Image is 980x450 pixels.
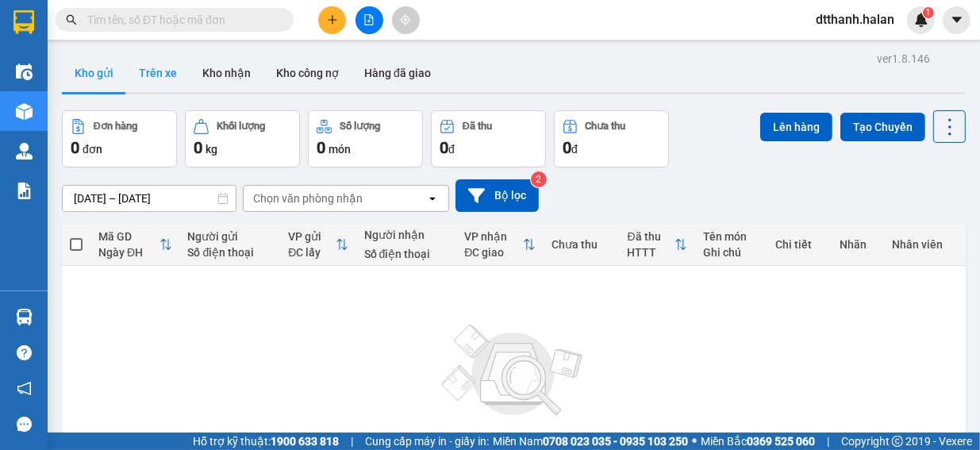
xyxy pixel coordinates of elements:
[701,433,815,450] span: Miền Bắc
[16,103,33,120] img: warehouse-icon
[363,14,375,25] span: file-add
[892,436,903,447] span: copyright
[253,190,363,206] div: Chọn văn phòng nhận
[923,7,934,18] sup: 1
[83,143,102,156] span: đơn
[628,246,674,259] div: HTTT
[62,54,126,92] button: Kho gửi
[543,435,688,448] strong: 0708 023 035 - 0935 103 250
[13,10,34,34] img: logo-vxr
[455,179,539,212] button: Bộ lọc
[288,246,335,259] div: ĐC lấy
[217,121,265,132] div: Khối lượng
[17,345,32,360] span: question-circle
[586,121,626,132] div: Chưa thu
[426,192,439,205] svg: open
[62,110,177,167] button: Đơn hàng0đơn
[351,433,353,450] span: |
[193,433,339,450] span: Hỗ trợ kỹ thuật:
[327,14,338,25] span: plus
[16,309,33,325] img: warehouse-icon
[400,14,411,25] span: aim
[776,238,824,251] div: Chi tiết
[190,54,263,92] button: Kho nhận
[98,246,159,259] div: Ngày ĐH
[892,238,958,251] div: Nhân viên
[16,63,33,80] img: warehouse-icon
[308,110,423,167] button: Số lượng0món
[925,7,931,18] span: 1
[692,438,697,444] span: ⚪️
[340,121,380,132] div: Số lượng
[364,248,449,260] div: Số điện thoại
[760,113,832,141] button: Lên hàng
[628,230,674,243] div: Đã thu
[493,433,688,450] span: Miền Nam
[364,229,449,241] div: Người nhận
[66,14,77,25] span: search
[16,183,33,199] img: solution-icon
[620,224,695,266] th: Toggle SortBy
[703,230,760,243] div: Tên món
[434,315,593,426] img: svg+xml;base64,PHN2ZyBjbGFzcz0ibGlzdC1wbHVnX19zdmciIHhtbG5zPSJodHRwOi8vd3d3LnczLm9yZy8yMDAwL3N2Zy...
[840,113,925,141] button: Tạo Chuyến
[329,143,351,156] span: món
[288,230,335,243] div: VP gửi
[551,238,611,251] div: Chưa thu
[703,246,760,259] div: Ghi chú
[188,230,273,243] div: Người gửi
[877,50,930,67] div: ver 1.8.146
[94,121,137,132] div: Đơn hàng
[126,54,190,92] button: Trên xe
[456,224,544,266] th: Toggle SortBy
[206,143,217,156] span: kg
[318,6,346,34] button: plus
[950,13,964,27] span: caret-down
[17,381,32,396] span: notification
[280,224,355,266] th: Toggle SortBy
[803,10,907,29] span: dtthanh.halan
[16,143,33,160] img: warehouse-icon
[392,6,420,34] button: aim
[90,224,180,266] th: Toggle SortBy
[365,433,489,450] span: Cung cấp máy in - giấy in:
[747,435,815,448] strong: 0369 525 060
[271,435,339,448] strong: 1900 633 818
[563,138,571,157] span: 0
[840,238,876,251] div: Nhãn
[943,6,970,34] button: caret-down
[531,171,547,187] sup: 2
[448,143,455,156] span: đ
[571,143,578,156] span: đ
[355,6,383,34] button: file-add
[98,230,159,243] div: Mã GD
[440,138,448,157] span: 0
[914,13,928,27] img: icon-new-feature
[444,433,582,445] div: Không có đơn hàng nào.
[63,186,236,211] input: Select a date range.
[464,246,523,259] div: ĐC giao
[188,246,273,259] div: Số điện thoại
[464,230,523,243] div: VP nhận
[194,138,202,157] span: 0
[554,110,669,167] button: Chưa thu0đ
[17,417,32,432] span: message
[263,54,352,92] button: Kho công nợ
[463,121,492,132] div: Đã thu
[352,54,444,92] button: Hàng đã giao
[317,138,325,157] span: 0
[827,433,829,450] span: |
[87,11,275,29] input: Tìm tên, số ĐT hoặc mã đơn
[71,138,79,157] span: 0
[431,110,546,167] button: Đã thu0đ
[185,110,300,167] button: Khối lượng0kg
